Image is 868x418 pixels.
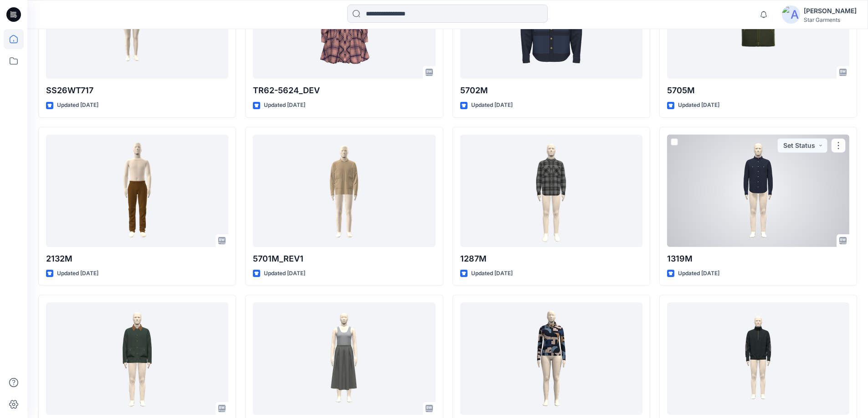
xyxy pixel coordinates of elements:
p: 5702M [460,84,642,97]
p: SS26WT717 [46,84,228,97]
a: 1319M [667,135,849,247]
p: Updated [DATE] [57,269,98,278]
p: Updated [DATE] [57,101,98,110]
p: TR62-5624_DEV [253,84,435,97]
p: Updated [DATE] [264,269,305,278]
a: 5704M [667,302,849,415]
p: 2132M [46,252,228,265]
a: 6805J [460,302,642,415]
a: 2132M [46,135,228,247]
p: 1319M [667,252,849,265]
a: 5729M [46,302,228,415]
p: 5705M [667,84,849,97]
p: 5701M_REV1 [253,252,435,265]
p: Updated [DATE] [678,269,719,278]
p: Updated [DATE] [471,101,513,110]
p: Updated [DATE] [264,101,305,110]
img: avatar [782,5,800,24]
a: 10878306 [253,302,435,415]
div: [PERSON_NAME] [804,5,857,16]
a: 1287M [460,135,642,247]
p: Updated [DATE] [678,101,719,110]
p: 1287M [460,252,642,265]
p: Updated [DATE] [471,269,513,278]
div: Star Garments [804,16,857,23]
a: 5701M_REV1 [253,135,435,247]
